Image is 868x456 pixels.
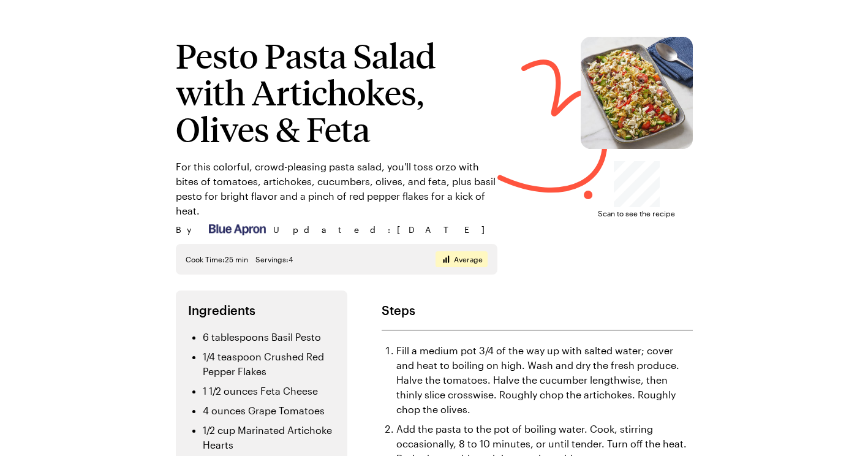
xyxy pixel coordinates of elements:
[203,349,335,379] li: 1/4 teaspoon Crushed Red Pepper Flakes
[396,343,693,417] li: Fill a medium pot 3/4 of the way up with salted water; cover and heat to boiling on high. Wash an...
[255,254,293,264] span: Servings: 4
[203,403,335,418] li: 4 ounces Grape Tomatoes
[581,37,693,149] img: Pesto Pasta Salad with Artichokes, Olives & Feta
[176,159,497,218] p: For this colorful, crowd-pleasing pasta salad, you'll toss orzo with bites of tomatoes, artichoke...
[176,37,497,147] h1: Pesto Pasta Salad with Artichokes, Olives & Feta
[454,254,483,264] span: Average
[188,303,335,317] h2: Ingredients
[598,207,675,219] span: Scan to see the recipe
[203,330,335,344] li: 6 tablespoons Basil Pesto
[203,384,335,398] li: 1 1/2 ounces Feta Cheese
[176,223,266,237] div: By
[382,303,693,317] h2: Steps
[186,254,248,264] span: Cook Time: 25 min
[273,223,497,237] span: Updated : [DATE]
[203,423,335,452] li: 1/2 cup Marinated Artichoke Hearts
[209,224,266,235] img: Blue Apron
